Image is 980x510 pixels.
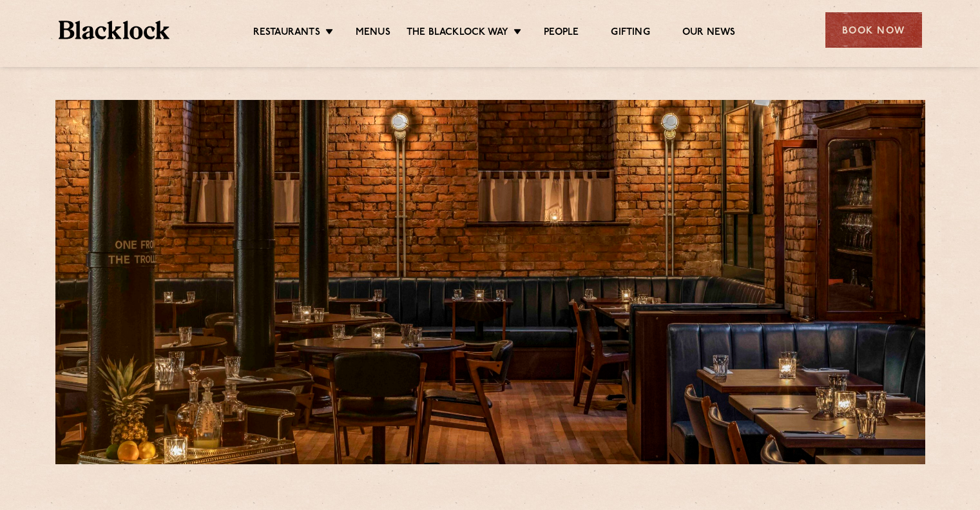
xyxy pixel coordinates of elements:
a: Restaurants [253,26,320,41]
a: Gifting [611,26,649,41]
img: BL_Textured_Logo-footer-cropped.svg [59,21,170,39]
a: People [544,26,579,41]
a: The Blacklock Way [407,26,508,41]
div: Book Now [825,12,922,48]
a: Menus [356,26,390,41]
a: Our News [682,26,736,41]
